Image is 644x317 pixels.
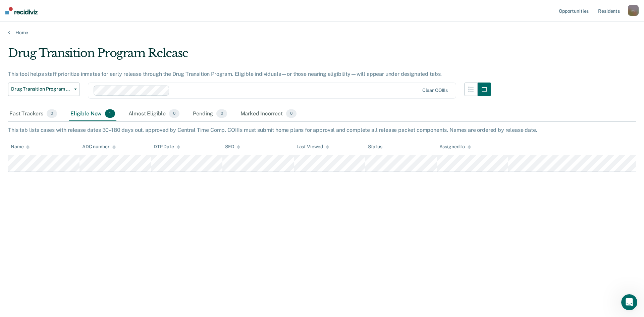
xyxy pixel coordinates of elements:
[11,144,30,150] div: Name
[154,144,180,150] div: DTP Date
[8,127,636,133] div: This tab lists cases with release dates 30–180 days out, approved by Central Time Comp. COIIIs mu...
[225,144,240,150] div: SED
[216,109,227,118] span: 0
[439,144,471,150] div: Assigned to
[169,109,179,118] span: 0
[621,294,637,310] iframe: Intercom live chat
[69,107,116,121] div: Eligible Now1
[628,5,639,16] button: m
[192,107,228,121] div: Pending0
[8,83,80,96] button: Drug Transition Program Release
[286,109,297,118] span: 0
[47,109,57,118] span: 0
[5,7,38,14] img: Recidiviz
[422,88,448,93] div: Clear COIIIs
[105,109,115,118] span: 1
[8,46,491,65] div: Drug Transition Program Release
[8,107,58,121] div: Fast Trackers0
[127,107,181,121] div: Almost Eligible0
[368,144,382,150] div: Status
[11,86,71,92] span: Drug Transition Program Release
[82,144,116,150] div: ADC number
[239,107,298,121] div: Marked Incorrect0
[8,30,636,36] a: Home
[8,71,491,77] div: This tool helps staff prioritize inmates for early release through the Drug Transition Program. E...
[297,144,329,150] div: Last Viewed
